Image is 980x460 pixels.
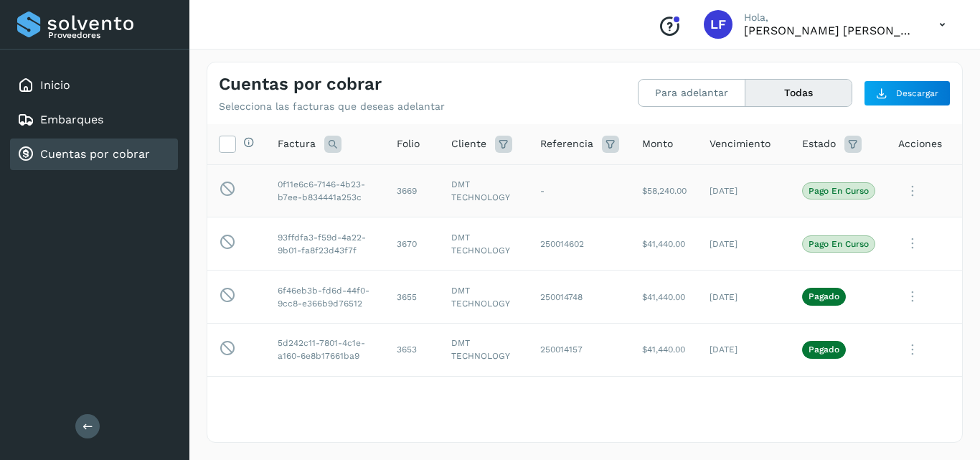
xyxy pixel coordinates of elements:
[385,217,440,271] td: 3670
[385,271,440,324] td: 3655
[40,113,103,126] a: Embarques
[219,100,445,113] p: Selecciona las facturas que deseas adelantar
[529,164,631,217] td: -
[440,271,529,324] td: DMT TECHNOLOGY
[540,136,593,151] span: Referencia
[40,147,150,161] a: Cuentas por cobrar
[744,11,916,24] p: Hola,
[266,323,385,376] td: 5d242c11-7801-4c1e-a160-6e8b17661ba9
[10,70,178,101] div: Inicio
[385,164,440,217] td: 3669
[397,136,420,151] span: Folio
[529,217,631,271] td: 250014602
[385,376,440,429] td: 3651
[809,186,869,196] p: Pago en curso
[642,136,673,151] span: Monto
[451,136,486,151] span: Cliente
[745,80,852,106] button: Todas
[266,376,385,429] td: 4698e825-8770-4c5c-9140-71dd41a2ba03
[529,271,631,324] td: 250014748
[48,30,172,40] p: Proveedores
[219,74,382,95] h4: Cuentas por cobrar
[896,87,938,100] span: Descargar
[802,136,836,151] span: Estado
[744,24,916,37] p: Luis Felipe Salamanca Lopez
[10,104,178,136] div: Embarques
[529,323,631,376] td: 250014157
[440,217,529,271] td: DMT TECHNOLOGY
[864,80,951,106] button: Descargar
[278,136,316,151] span: Factura
[385,323,440,376] td: 3653
[266,217,385,271] td: 93ffdfa3-f59d-4a22-9b01-fa8f23d43f7f
[639,80,745,106] button: Para adelantar
[529,376,631,429] td: 250014242
[266,164,385,217] td: 0f11e6c6-7146-4b23-b7ee-b834441a253c
[266,271,385,324] td: 6f46eb3b-fd6d-44f0-9cc8-e366b9d76512
[440,323,529,376] td: DMT TECHNOLOGY
[698,164,791,217] td: [DATE]
[898,136,942,151] span: Acciones
[631,376,698,429] td: $41,440.00
[698,376,791,429] td: [DATE]
[809,291,839,301] p: Pagado
[698,217,791,271] td: [DATE]
[631,217,698,271] td: $41,440.00
[631,271,698,324] td: $41,440.00
[10,139,178,170] div: Cuentas por cobrar
[631,323,698,376] td: $41,440.00
[631,164,698,217] td: $58,240.00
[809,344,839,355] p: Pagado
[698,271,791,324] td: [DATE]
[698,323,791,376] td: [DATE]
[809,239,869,249] p: Pago en curso
[710,136,771,151] span: Vencimiento
[440,376,529,429] td: DMT TECHNOLOGY
[440,164,529,217] td: DMT TECHNOLOGY
[40,78,70,92] a: Inicio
